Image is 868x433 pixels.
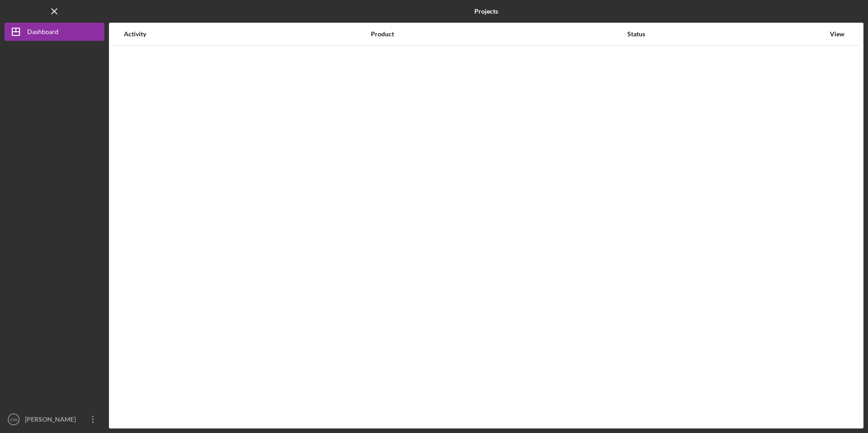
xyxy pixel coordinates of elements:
[124,30,370,38] div: Activity
[5,23,104,41] button: Dashboard
[826,30,848,38] div: View
[627,30,825,38] div: Status
[27,23,59,43] div: Dashboard
[474,8,498,15] b: Projects
[371,30,626,38] div: Product
[10,417,18,422] text: CW
[5,410,104,428] button: CW[PERSON_NAME]
[23,410,82,431] div: [PERSON_NAME]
